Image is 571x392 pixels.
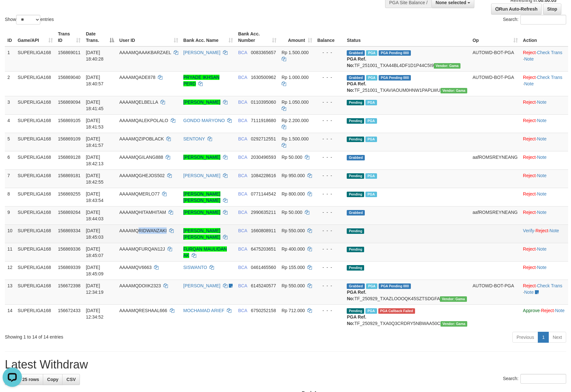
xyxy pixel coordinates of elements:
[520,206,568,225] td: ·
[379,50,411,56] span: PGA Pending
[282,75,309,80] span: Rp 1.000.000
[119,228,167,233] span: AAAAMQRIDWANZAKI
[183,246,227,258] a: FURQAN MAULIDAN AK
[5,331,233,340] div: Showing 1 to 14 of 14 entries
[86,173,103,185] span: [DATE] 18:42:55
[279,28,315,46] th: Amount: activate to sort column ascending
[15,169,55,188] td: SUPERLIGA168
[347,81,366,93] b: PGA Ref. No:
[523,210,536,215] a: Reject
[440,296,467,302] span: Vendor URL: https://trx31.1velocity.biz
[555,308,565,313] a: Note
[58,246,81,252] span: 156869336
[524,81,534,86] a: Note
[520,28,568,46] th: Action
[15,304,55,329] td: SUPERLIGA168
[183,228,220,240] a: [PERSON_NAME] [PERSON_NAME]
[537,118,547,123] a: Note
[15,71,55,96] td: SUPERLIGA168
[344,280,470,304] td: TF_250929_TXAZLOOOQK45SZTSDGFA
[523,100,536,105] a: Reject
[183,210,220,215] a: [PERSON_NAME]
[5,71,15,96] td: 2
[58,118,81,123] span: 156869105
[5,261,15,280] td: 12
[537,75,562,80] a: Check Trans
[58,228,81,233] span: 156869334
[317,74,342,81] div: - - -
[238,75,247,80] span: BCA
[251,265,276,270] span: Copy 0461465560 to clipboard
[238,155,247,160] span: BCA
[251,136,276,141] span: Copy 0292712551 to clipboard
[520,225,568,243] td: · ·
[3,3,22,22] button: Open LiveChat chat widget
[523,136,536,141] a: Reject
[520,71,568,96] td: · ·
[58,308,81,313] span: 156672433
[523,246,536,252] a: Reject
[86,210,103,221] span: [DATE] 18:44:03
[5,206,15,225] td: 9
[86,265,103,276] span: [DATE] 18:45:09
[523,228,534,233] a: Verify
[15,206,55,225] td: SUPERLIGA168
[66,377,76,382] span: CSV
[58,173,81,178] span: 156869181
[523,173,536,178] a: Reject
[379,283,411,289] span: PGA Pending
[503,374,566,384] label: Search:
[282,191,305,196] span: Rp 800.000
[344,46,470,72] td: TF_251001_TXA44BL4DF1D1P44C5I9
[86,308,103,320] span: [DATE] 12:34:52
[347,228,364,234] span: Pending
[238,191,247,196] span: BCA
[520,280,568,304] td: · ·
[15,280,55,304] td: SUPERLIGA168
[238,283,247,288] span: BCA
[520,243,568,261] td: ·
[317,99,342,105] div: - - -
[86,155,103,166] span: [DATE] 18:42:13
[58,191,81,196] span: 156869255
[282,50,309,55] span: Rp 1.500.000
[347,247,364,252] span: Pending
[470,46,520,72] td: AUTOWD-BOT-PGA
[347,210,365,215] span: Grabbed
[347,283,365,289] span: Grabbed
[119,136,164,141] span: AAAAMQZIPOBLACK
[543,4,561,14] a: Stop
[43,374,63,385] a: Copy
[347,50,365,56] span: Grabbed
[537,283,562,288] a: Check Trans
[548,332,566,343] a: Next
[183,75,219,86] a: PRYADE IKHSAN PERD
[86,228,103,240] span: [DATE] 18:45:03
[366,50,377,56] span: Marked by aafsoycanthlai
[523,155,536,160] a: Reject
[55,28,83,46] th: Trans ID: activate to sort column ascending
[58,50,81,55] span: 156869011
[251,50,276,55] span: Copy 0083365657 to clipboard
[183,136,205,141] a: SENTONY
[58,210,81,215] span: 156869264
[86,246,103,258] span: [DATE] 18:45:07
[317,117,342,124] div: - - -
[183,265,207,270] a: SISWANTO
[282,173,305,178] span: Rp 950.000
[238,173,247,178] span: BCA
[347,265,364,271] span: Pending
[183,283,220,288] a: [PERSON_NAME]
[15,261,55,280] td: SUPERLIGA168
[238,100,247,105] span: BCA
[183,308,225,313] a: MOCHAMAD ARIEF
[344,304,470,329] td: TF_250929_TXA0Q3CRDRY5NBWAA50C
[537,265,547,270] a: Note
[317,136,342,142] div: - - -
[5,96,15,114] td: 3
[537,136,547,141] a: Note
[86,283,103,295] span: [DATE] 12:34:19
[317,246,342,252] div: - - -
[15,243,55,261] td: SUPERLIGA168
[347,56,366,68] b: PGA Ref. No:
